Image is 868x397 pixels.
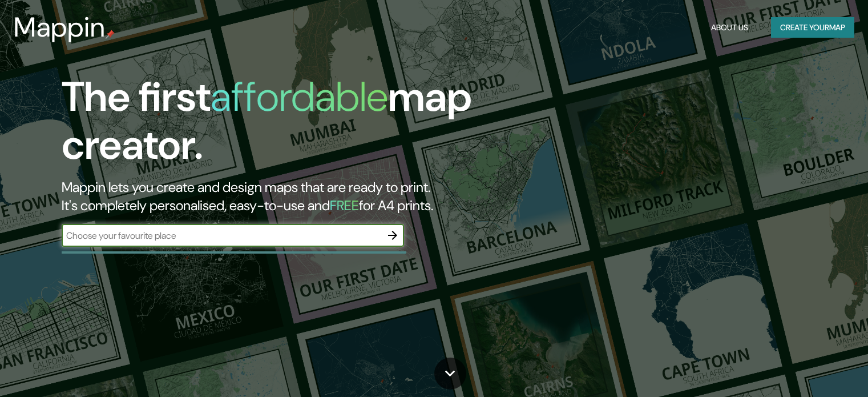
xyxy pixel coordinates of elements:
input: Choose your favourite place [62,229,381,242]
h1: affordable [211,70,388,123]
button: About Us [706,17,753,38]
h2: Mappin lets you create and design maps that are ready to print. It's completely personalised, eas... [62,178,496,215]
h1: The first map creator. [62,73,496,178]
img: mappin-pin [106,30,115,39]
h3: Mappin [14,11,106,43]
button: Create yourmap [771,17,854,38]
h5: FREE [330,197,359,214]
